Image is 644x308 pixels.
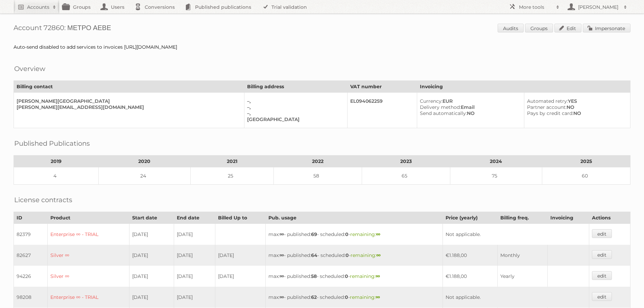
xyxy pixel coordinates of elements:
[215,245,265,266] td: [DATE]
[14,266,48,287] td: 94226
[174,287,215,308] td: [DATE]
[420,110,519,116] div: NO
[99,167,191,185] td: 24
[99,156,191,167] th: 2020
[417,81,630,93] th: Invoicing
[273,167,362,185] td: 58
[443,245,497,266] td: €1.188,00
[420,98,519,104] div: EUR
[266,245,443,266] td: max: - published: - scheduled: -
[174,245,215,266] td: [DATE]
[273,156,362,167] th: 2022
[174,224,215,245] td: [DATE]
[14,212,48,224] th: ID
[266,224,443,245] td: max: - published: - scheduled: -
[420,110,467,116] span: Send automatically:
[376,273,380,279] strong: ∞
[583,24,630,32] a: Impersonate
[362,167,450,185] td: 65
[129,266,174,287] td: [DATE]
[527,104,625,110] div: NO
[48,287,129,308] td: Enterprise ∞ - TRIAL
[527,110,573,116] span: Pays by credit card:
[266,287,443,308] td: max: - published: - scheduled: -
[14,224,48,245] td: 82379
[247,116,342,122] div: [GEOGRAPHIC_DATA]
[215,266,265,287] td: [DATE]
[350,231,380,237] span: remaining:
[350,273,380,279] span: remaining:
[498,266,548,287] td: Yearly
[376,252,381,258] strong: ∞
[345,231,349,237] strong: 0
[376,294,380,300] strong: ∞
[420,98,443,104] span: Currency:
[280,273,284,279] strong: ∞
[376,231,380,237] strong: ∞
[247,110,342,116] div: –,
[14,24,630,34] h1: Account 72860: ΜΕΤΡΟ ΑΕΒΕ
[190,167,273,185] td: 25
[547,212,589,224] th: Invoicing
[14,64,45,74] h2: Overview
[174,266,215,287] td: [DATE]
[244,81,348,93] th: Billing address
[14,287,48,308] td: 98208
[527,98,625,104] div: YES
[498,24,524,32] a: Audits
[450,167,542,185] td: 75
[266,266,443,287] td: max: - published: - scheduled: -
[129,224,174,245] td: [DATE]
[350,294,380,300] span: remaining:
[592,250,612,259] a: edit
[443,266,497,287] td: €1.188,00
[311,273,317,279] strong: 58
[345,252,349,258] strong: 0
[14,156,99,167] th: 2019
[498,212,548,224] th: Billing freq.
[215,212,265,224] th: Billed Up to
[14,195,72,205] h2: License contracts
[48,266,129,287] td: Silver ∞
[592,229,612,238] a: edit
[576,4,620,10] h2: [PERSON_NAME]
[554,24,581,32] a: Edit
[351,252,381,258] span: remaining:
[519,4,553,10] h2: More tools
[362,156,450,167] th: 2023
[14,245,48,266] td: 82627
[527,110,625,116] div: NO
[129,245,174,266] td: [DATE]
[247,98,342,104] div: –,
[14,44,630,50] div: Auto-send disabled to add services to invoices [URL][DOMAIN_NAME]
[190,156,273,167] th: 2021
[450,156,542,167] th: 2024
[311,231,317,237] strong: 69
[311,252,317,258] strong: 64
[443,212,497,224] th: Price (yearly)
[311,294,317,300] strong: 62
[14,138,90,148] h2: Published Publications
[266,212,443,224] th: Pub. usage
[27,4,49,10] h2: Accounts
[280,231,284,237] strong: ∞
[17,104,239,110] div: [PERSON_NAME][EMAIL_ADDRESS][DOMAIN_NAME]
[443,287,589,308] td: Not applicable.
[14,167,99,185] td: 4
[129,287,174,308] td: [DATE]
[527,104,567,110] span: Partner account:
[48,224,129,245] td: Enterprise ∞ - TRIAL
[443,224,589,245] td: Not applicable.
[17,98,239,104] div: [PERSON_NAME][GEOGRAPHIC_DATA]
[525,24,553,32] a: Groups
[542,167,630,185] td: 60
[129,212,174,224] th: Start date
[592,271,612,280] a: edit
[280,294,284,300] strong: ∞
[174,212,215,224] th: End date
[280,252,284,258] strong: ∞
[420,104,461,110] span: Delivery method:
[14,81,244,93] th: Billing contact
[498,245,548,266] td: Monthly
[542,156,630,167] th: 2025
